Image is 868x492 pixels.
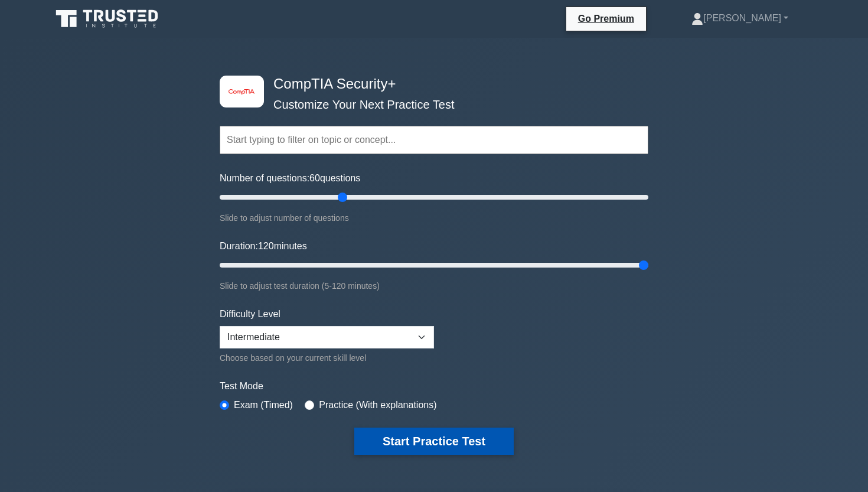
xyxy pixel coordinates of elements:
[220,211,648,225] div: Slide to adjust number of questions
[220,171,360,185] label: Number of questions: questions
[309,173,320,183] span: 60
[354,428,514,455] button: Start Practice Test
[571,11,641,26] a: Go Premium
[258,241,274,251] span: 120
[220,379,648,393] label: Test Mode
[220,279,648,293] div: Slide to adjust test duration (5-120 minutes)
[220,351,434,365] div: Choose based on your current skill level
[269,76,590,93] h4: CompTIA Security+
[234,398,293,412] label: Exam (Timed)
[220,239,307,253] label: Duration: minutes
[319,398,436,412] label: Practice (With explanations)
[220,126,648,154] input: Start typing to filter on topic or concept...
[663,6,817,30] a: [PERSON_NAME]
[220,307,280,321] label: Difficulty Level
